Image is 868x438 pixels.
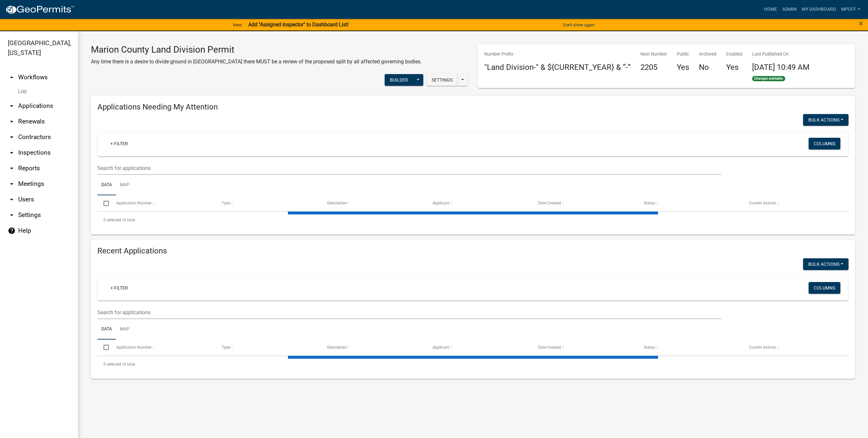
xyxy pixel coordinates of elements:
datatable-header-cell: Applicant [427,195,532,211]
datatable-header-cell: Application Number [110,195,215,211]
button: Bulk Actions [803,114,849,126]
i: arrow_drop_down [8,196,16,203]
strong: Add "Assigned Inspector" to Dashboard List! [248,21,349,28]
a: Map [116,319,133,340]
span: 0 selected / [104,218,124,222]
i: arrow_drop_down [8,102,16,110]
span: Date Created [538,201,561,205]
a: Data [97,175,116,196]
a: mpoff [838,3,863,16]
datatable-header-cell: Description [321,195,427,211]
p: Any time there is a desire to divide ground in [GEOGRAPHIC_DATA] there MUST be a review of the pr... [91,58,422,66]
a: Map [116,175,133,196]
h4: Applications Needing My Attention [97,102,849,112]
span: Date Created [538,345,561,350]
span: Description [327,201,347,205]
h4: Yes [726,63,742,72]
div: 0 total [97,356,849,372]
p: Archived [699,51,716,58]
datatable-header-cell: Select [97,195,110,211]
datatable-header-cell: Type [215,340,321,355]
button: Close [859,19,863,27]
a: Home [762,3,780,16]
h4: No [699,63,716,72]
a: My Dashboard [799,3,838,16]
span: [DATE] 10:49 AM [752,63,810,72]
i: arrow_drop_down [8,180,16,188]
i: help [8,227,16,235]
input: Search for applications [97,306,722,319]
p: Public [677,51,689,58]
datatable-header-cell: Applicant [427,340,532,355]
p: Number Prefix [484,51,631,58]
span: Application Number [116,345,152,350]
h4: 2205 [640,63,667,72]
input: Search for applications [97,161,722,175]
a: View [230,19,244,30]
datatable-header-cell: Description [321,340,427,355]
a: + Filter [105,138,133,149]
i: arrow_drop_down [8,118,16,125]
span: Description [327,345,347,350]
span: Status [644,345,655,350]
span: Application Number [116,201,152,205]
datatable-header-cell: Select [97,340,110,355]
i: arrow_drop_up [8,73,16,81]
p: Enabled [726,51,742,58]
a: Data [97,319,116,340]
div: 0 total [97,212,849,228]
span: Applicant [433,201,450,205]
h4: "Land Division-" & ${CURRENT_YEAR} & “-” [484,63,631,72]
h3: Marion County Land Division Permit [91,44,422,55]
p: Last Published On [752,51,810,58]
button: Don't show again [561,19,597,30]
i: arrow_drop_down [8,164,16,172]
button: Columns [809,138,840,149]
p: Next Number [640,51,667,58]
h4: Recent Applications [97,246,849,256]
button: Bulk Actions [803,258,849,270]
datatable-header-cell: Status [638,195,743,211]
span: Status [644,201,655,205]
span: Applicant [433,345,450,350]
datatable-header-cell: Current Activity [743,340,849,355]
span: 0 selected / [104,362,124,367]
a: + Filter [105,282,133,294]
i: arrow_drop_down [8,149,16,157]
span: Current Activity [749,345,776,350]
span: Type [222,201,230,205]
span: Type [222,345,230,350]
datatable-header-cell: Status [638,340,743,355]
i: arrow_drop_down [8,133,16,141]
span: × [859,19,863,28]
datatable-header-cell: Date Created [532,340,638,355]
button: Settings [427,74,458,86]
datatable-header-cell: Current Activity [743,195,849,211]
datatable-header-cell: Type [215,195,321,211]
i: arrow_drop_down [8,211,16,219]
datatable-header-cell: Application Number [110,340,215,355]
a: Admin [780,3,799,16]
span: Changes available [752,76,785,81]
datatable-header-cell: Date Created [532,195,638,211]
span: Current Activity [749,201,776,205]
button: Columns [809,282,840,294]
button: Builder [385,74,413,86]
h4: Yes [677,63,689,72]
